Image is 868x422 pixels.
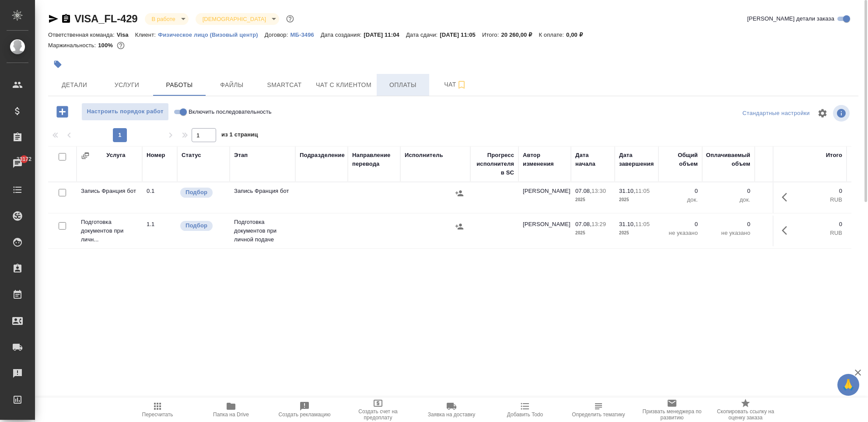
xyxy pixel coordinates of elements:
span: Оплаты [382,80,424,91]
button: Добавить тэг [48,55,67,74]
span: 33172 [11,155,37,164]
div: Итого [826,151,842,160]
p: 13:29 [591,221,606,227]
p: К оплате: [539,31,566,38]
p: Подбор [185,188,207,197]
p: 2025 [575,229,610,237]
button: 0.00 RUB; [115,40,126,51]
p: 0 [803,220,842,229]
p: не указано [707,229,750,237]
p: 11:05 [635,188,650,194]
p: 0 [663,220,698,229]
p: RUB [803,229,842,237]
span: 🙏 [841,376,856,394]
a: 33172 [2,153,33,174]
p: 11:05 [635,221,650,227]
p: RUB [803,195,842,204]
td: Запись Франция бот [77,182,142,213]
div: Автор изменения [523,151,567,168]
span: Настроить порядок работ [86,107,164,117]
p: 0 [803,187,842,195]
p: Физическое лицо (Визовый центр) [158,31,265,38]
p: 13:30 [591,188,606,194]
p: 31.10, [619,221,635,227]
p: 2025 [619,195,654,204]
p: 0 [759,187,794,195]
a: МБ-3496 [290,31,320,38]
div: В работе [196,13,279,25]
button: Здесь прячутся важные кнопки [777,220,798,241]
p: 0,00 ₽ [566,31,589,38]
span: Чат [434,79,476,90]
div: Направление перевода [352,151,396,168]
span: Настроить таблицу [812,103,833,124]
div: Дата начала [575,151,610,168]
span: из 1 страниц [221,129,258,142]
p: Подготовка документов при личной подаче [234,218,291,244]
p: 31.10, [619,188,635,194]
div: Номер [147,151,165,160]
span: Услуги [106,80,148,91]
div: split button [740,107,812,120]
span: Включить последовательность [189,108,272,116]
p: док. [663,195,698,204]
td: [PERSON_NAME] [518,182,571,213]
div: Подразделение [300,151,345,160]
a: VISA_FL-429 [74,13,138,24]
p: 07.08, [575,188,591,194]
button: Настроить порядок работ [81,103,169,121]
p: 0 [663,187,698,195]
p: Дата создания: [321,31,364,38]
div: Этап [234,151,248,160]
div: 1.1 [147,220,173,229]
div: 0.1 [147,187,173,195]
p: RUB [759,195,794,204]
p: Подбор [185,221,207,230]
p: 0 [759,220,794,229]
span: Скопировать ссылку на оценку заказа [714,408,777,421]
p: RUB [759,229,794,237]
td: Подготовка документов при личн... [77,213,142,248]
button: Скопировать ссылку [61,14,71,24]
svg: Подписаться [456,80,467,90]
p: 0 [707,187,750,195]
button: Назначить [453,187,466,200]
button: Чтобы определение сработало, загрузи исходные файлы на странице "файлы" и привяжи проект в SmartCat [562,398,635,422]
p: Клиент: [135,31,158,38]
div: Статус [182,151,201,160]
div: Можно подбирать исполнителей [179,220,225,232]
span: Smartcat [263,80,305,91]
button: В работе [149,15,178,23]
span: Создать счет на предоплату [346,408,409,421]
p: Маржинальность: [48,42,98,49]
button: [DEMOGRAPHIC_DATA] [200,15,269,23]
p: 2025 [619,229,654,237]
div: Прогресс исполнителя в SC [475,151,514,177]
p: 20 260,00 ₽ [501,31,539,38]
p: не указано [663,229,698,237]
span: [PERSON_NAME] детали заказа [747,14,834,23]
button: 🙏 [837,374,859,396]
p: Visa [117,31,135,38]
button: Скопировать ссылку для ЯМессенджера [48,14,59,24]
span: Призвать менеджера по развитию [640,408,703,421]
div: Исполнитель [405,151,443,160]
p: МБ-3496 [290,31,320,38]
div: В работе [145,13,189,25]
button: Скопировать ссылку на оценку заказа [709,398,782,422]
span: Файлы [211,80,253,91]
span: Посмотреть информацию [833,105,851,122]
div: Общий объем [663,151,698,168]
p: [DATE] 11:04 [364,31,406,38]
p: Договор: [265,31,290,38]
button: Сгруппировать [81,151,90,160]
button: Доп статусы указывают на важность/срочность заказа [284,13,296,24]
p: Запись Франция бот [234,187,291,195]
button: Призвать менеджера по развитию [635,398,709,422]
span: Работы [158,80,200,91]
button: Создать счет на предоплату [341,398,415,422]
p: 07.08, [575,221,591,227]
p: 0 [707,220,750,229]
div: Дата завершения [619,151,654,168]
div: Услуга [106,151,125,160]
